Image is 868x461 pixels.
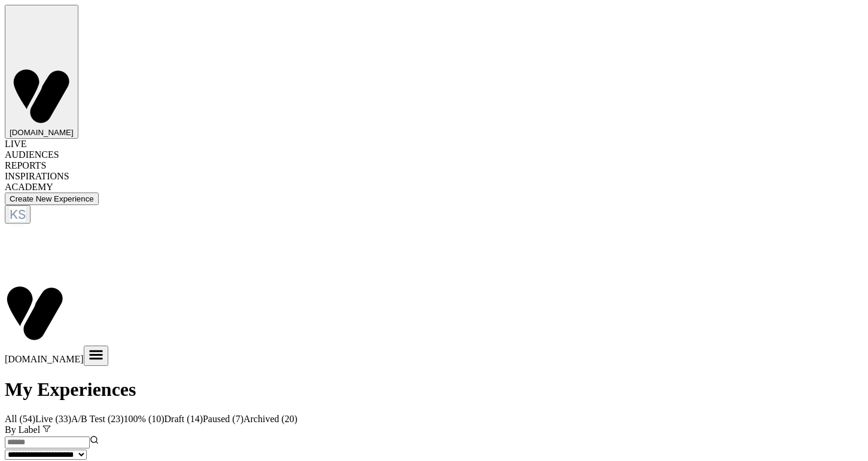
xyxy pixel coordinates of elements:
[10,207,26,222] div: KS
[5,149,863,160] div: AUDIENCES
[5,5,78,139] button: Visually logo[DOMAIN_NAME]
[5,205,31,224] button: KS
[71,414,123,424] span: A/B Test ( 23 )
[5,160,863,171] div: REPORTS
[10,128,74,137] span: [DOMAIN_NAME]
[5,414,35,424] span: All ( 54 )
[5,425,40,435] span: By Label
[203,414,243,424] span: Paused ( 7 )
[5,283,65,343] img: Visually logo
[5,171,863,182] div: INSPIRATIONS
[5,193,99,205] button: Create New Experience
[5,139,863,149] div: LIVE
[124,414,165,424] span: 100% ( 10 )
[243,414,297,424] span: Archived ( 20 )
[165,414,203,424] span: Draft ( 14 )
[11,66,71,126] img: Visually logo
[5,378,863,401] h1: My Experiences
[5,182,863,193] div: ACADEMY
[35,414,71,424] span: Live ( 33 )
[5,354,84,364] span: [DOMAIN_NAME]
